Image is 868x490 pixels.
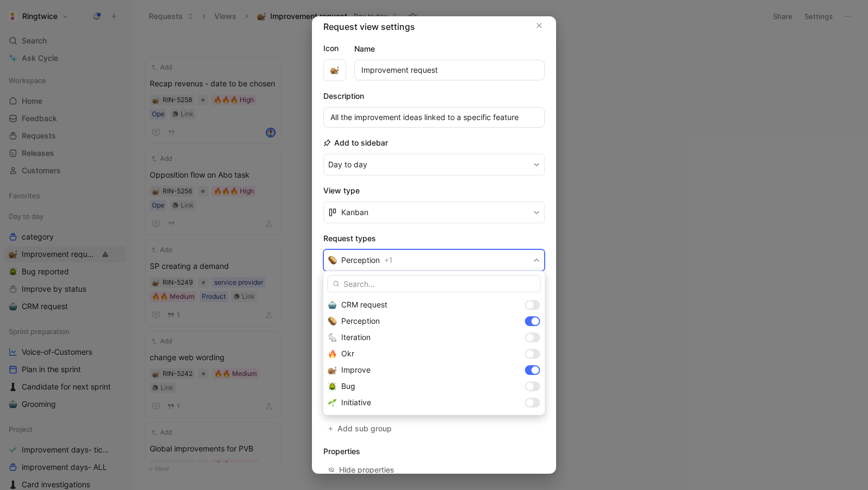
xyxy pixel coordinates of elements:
span: Improve [341,365,371,374]
span: Okr [341,349,354,358]
span: Initiative [341,398,371,407]
span: Bug [341,381,355,391]
img: 🤖 [328,300,337,309]
input: Search... [328,275,541,292]
img: 🐇 [328,333,337,342]
span: CRM request [341,300,387,309]
img: 🌱 [328,398,337,407]
span: Perception [341,316,380,325]
img: 🥔 [328,317,337,325]
img: 🪲 [328,382,337,391]
img: 🔥 [328,349,337,358]
span: Iteration [341,332,371,342]
img: 🐌 [328,366,337,374]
